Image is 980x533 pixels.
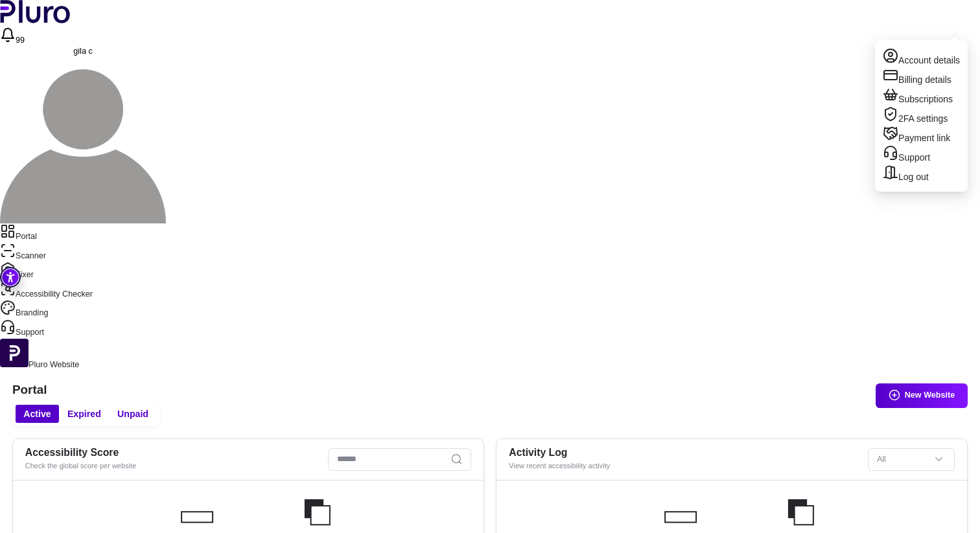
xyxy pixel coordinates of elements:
h1: Portal [12,383,968,398]
button: New Website [876,383,968,408]
div: Set sorting [868,448,955,471]
button: Unpaid [109,405,156,423]
h2: Activity Log [509,447,859,459]
button: Active [16,405,60,423]
div: View recent accessibility activity [509,461,859,471]
a: Support [883,145,960,164]
span: Unpaid [117,408,148,420]
a: Log out [883,164,960,184]
a: 2FA settings [883,106,960,126]
a: Billing details [883,67,960,87]
span: 99 [16,36,25,45]
span: Expired [67,408,101,420]
span: gila c [73,47,92,56]
div: Check the global score per website [25,461,320,471]
span: Active [23,408,51,420]
a: Account details [883,48,960,67]
a: Subscriptions [883,87,960,106]
a: Payment link [883,126,960,145]
h2: Accessibility Score [25,447,320,459]
input: Search [328,448,471,471]
button: Expired [59,405,109,423]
